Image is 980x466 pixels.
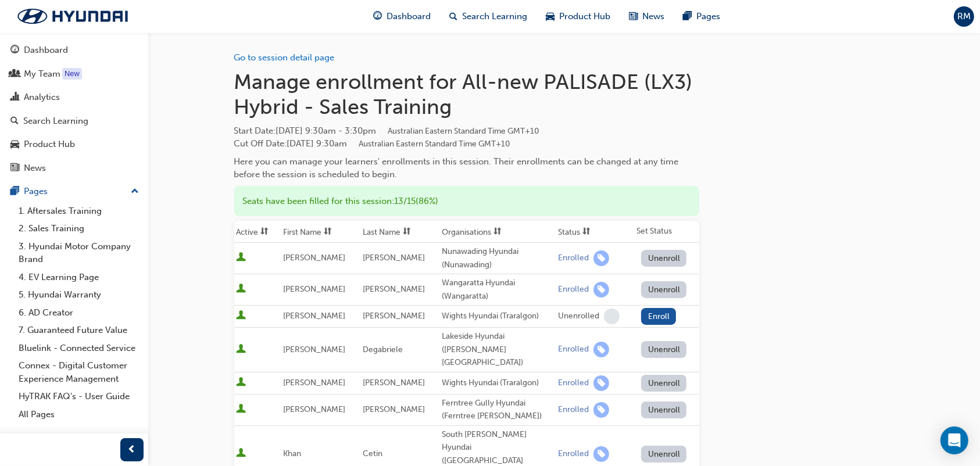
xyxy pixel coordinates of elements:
[641,308,676,325] button: Enroll
[24,67,60,81] div: My Team
[556,221,634,243] th: Toggle SortBy
[593,250,609,266] span: learningRecordVerb_ENROLL-icon
[403,227,411,237] span: sorting-icon
[14,268,144,286] a: 4. EV Learning Page
[620,5,674,28] a: news-iconNews
[5,157,144,179] a: News
[593,342,609,357] span: learningRecordVerb_ENROLL-icon
[387,10,431,23] span: Dashboard
[283,311,345,321] span: [PERSON_NAME]
[439,221,556,243] th: Toggle SortBy
[14,406,144,424] a: All Pages
[237,310,246,322] span: User is active
[324,227,332,237] span: sorting-icon
[604,309,620,324] span: learningRecordVerb_NONE-icon
[24,185,48,198] div: Pages
[14,339,144,357] a: Bluelink - Connected Service
[10,45,19,56] span: guage-icon
[593,402,609,418] span: learningRecordVerb_ENROLL-icon
[642,10,664,23] span: News
[283,345,345,354] span: [PERSON_NAME]
[957,10,971,23] span: RM
[5,181,144,202] button: Pages
[558,404,589,415] div: Enrolled
[14,357,144,388] a: Connex - Digital Customer Experience Management
[449,9,457,24] span: search-icon
[14,304,144,322] a: 6. AD Creator
[234,155,699,181] div: Here you can manage your learners' enrollments in this session. Their enrollments can be changed ...
[641,250,686,267] button: Unenroll
[10,69,19,80] span: people-icon
[360,221,439,243] th: Toggle SortBy
[128,443,137,457] span: prev-icon
[593,282,609,297] span: learningRecordVerb_ENROLL-icon
[440,5,537,28] a: search-iconSearch Learning
[363,404,425,414] span: [PERSON_NAME]
[24,91,60,104] div: Analytics
[558,449,589,460] div: Enrolled
[23,114,88,128] div: Search Learning
[14,238,144,268] a: 3. Hyundai Motor Company Brand
[641,402,686,418] button: Unenroll
[5,134,144,155] a: Product Hub
[5,40,144,61] a: Dashboard
[593,446,609,462] span: learningRecordVerb_ENROLL-icon
[10,163,19,174] span: news-icon
[359,139,510,149] span: Australian Eastern Standard Time GMT+10
[237,344,246,356] span: User is active
[14,202,144,220] a: 1. Aftersales Training
[131,184,139,199] span: up-icon
[24,138,75,151] div: Product Hub
[237,404,246,415] span: User is active
[261,227,269,237] span: sorting-icon
[24,162,46,175] div: News
[237,377,246,389] span: User is active
[363,378,425,388] span: [PERSON_NAME]
[10,116,19,127] span: search-icon
[234,186,699,217] div: Seats have been filled for this session : 13 / 15 ( 86% )
[537,5,620,28] a: car-iconProduct Hub
[558,344,589,355] div: Enrolled
[5,110,144,132] a: Search Learning
[593,375,609,391] span: learningRecordVerb_ENROLL-icon
[442,397,553,423] div: Ferntree Gully Hyundai (Ferntree [PERSON_NAME])
[954,6,974,27] button: RM
[388,126,539,136] span: Australian Eastern Standard Time GMT+10
[442,377,553,390] div: Wights Hyundai (Traralgon)
[234,69,699,120] h1: Manage enrollment for All-new PALISADE (LX3) Hybrid - Sales Training
[558,311,599,322] div: Unenrolled
[14,388,144,406] a: HyTRAK FAQ's - User Guide
[641,375,686,392] button: Unenroll
[234,221,281,243] th: Toggle SortBy
[363,311,425,321] span: [PERSON_NAME]
[364,5,440,28] a: guage-iconDashboard
[558,378,589,389] div: Enrolled
[281,221,360,243] th: Toggle SortBy
[283,253,345,263] span: [PERSON_NAME]
[582,227,591,237] span: sorting-icon
[234,138,510,149] span: Cut Off Date : [DATE] 9:30am
[442,330,553,370] div: Lakeside Hyundai ([PERSON_NAME][GEOGRAPHIC_DATA])
[14,220,144,238] a: 2. Sales Training
[276,126,539,136] span: [DATE] 9:30am - 3:30pm
[6,4,140,28] a: Trak
[558,284,589,295] div: Enrolled
[14,321,144,339] a: 7. Guaranteed Future Value
[5,87,144,108] a: Analytics
[363,284,425,294] span: [PERSON_NAME]
[546,9,555,24] span: car-icon
[493,227,502,237] span: sorting-icon
[5,37,144,181] button: DashboardMy TeamAnalyticsSearch LearningProduct HubNews
[237,284,246,295] span: User is active
[940,426,968,454] div: Open Intercom Messenger
[558,253,589,264] div: Enrolled
[234,124,699,138] span: Start Date :
[283,404,345,414] span: [PERSON_NAME]
[237,252,246,264] span: User is active
[363,345,403,354] span: Degabriele
[283,378,345,388] span: [PERSON_NAME]
[234,52,335,63] a: Go to session detail page
[442,277,553,303] div: Wangaratta Hyundai (Wangaratta)
[373,9,382,24] span: guage-icon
